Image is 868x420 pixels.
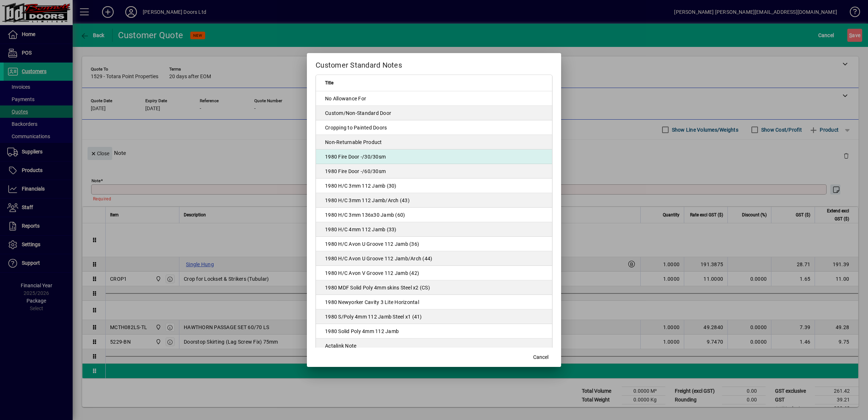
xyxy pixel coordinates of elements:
[316,135,552,149] td: Non-Returnable Product
[316,106,552,120] td: Custom/Non-Standard Door
[533,353,548,361] span: Cancel
[316,237,552,251] td: 1980 H/C Avon U Groove 112 Jamb (36)
[316,179,552,193] td: 1980 H/C 3mm 112 Jamb (30)
[316,120,552,135] td: Cropping to Painted Doors
[316,208,552,222] td: 1980 H/C 3mm 136x30 Jamb (60)
[316,266,552,280] td: 1980 H/C Avon V Groove 112 Jamb (42)
[316,339,552,353] td: Actalink Note
[316,295,552,309] td: 1980 Newyorker Cavity 3 Lite Horizontal
[307,53,561,74] h2: Customer Standard Notes
[529,351,552,364] button: Cancel
[316,324,552,339] td: 1980 Solid Poly 4mm 112 Jamb
[316,222,552,237] td: 1980 H/C 4mm 112 Jamb (33)
[316,251,552,266] td: 1980 H/C Avon U Groove 112 Jamb/Arch (44)
[316,91,552,106] td: No Allowance For
[316,193,552,208] td: 1980 H/C 3mm 112 Jamb/Arch (43)
[316,280,552,295] td: 1980 MDF Solid Poly 4mm skins Steel x2 (CS)
[316,149,552,164] td: 1980 Fire Door -/30/30sm
[316,309,552,324] td: 1980 S/Poly 4mm 112 Jamb Steel x1 (41)
[316,164,552,179] td: 1980 Fire Door -/60/30sm
[325,79,333,87] span: Title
